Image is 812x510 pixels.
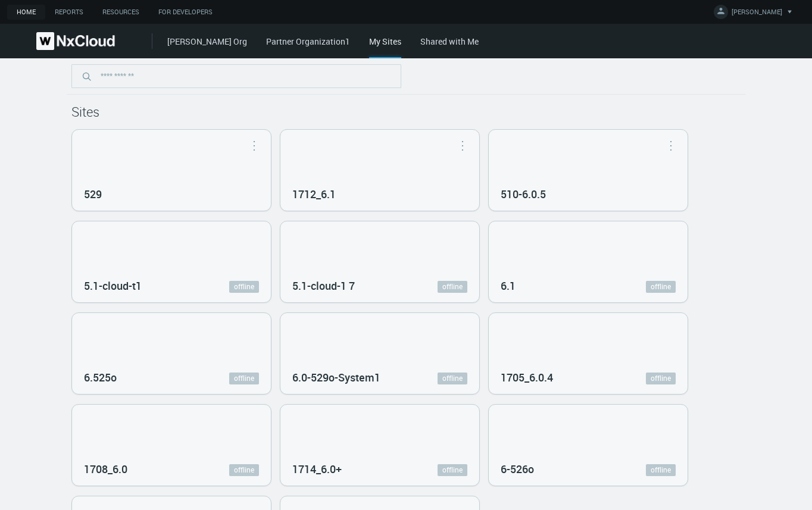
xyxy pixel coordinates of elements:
a: Partner Organization1 [266,36,350,47]
a: offline [646,464,676,476]
nx-search-highlight: 6.1 [501,279,516,293]
nx-search-highlight: 5.1-cloud-t1 [84,279,142,293]
a: offline [438,373,467,384]
nx-search-highlight: 510-6.0.5 [501,187,546,201]
a: offline [229,281,259,293]
nx-search-highlight: 6-526o [501,462,534,476]
span: [PERSON_NAME] [732,7,782,21]
nx-search-highlight: 1705_6.0.4 [501,370,553,384]
a: offline [229,373,259,384]
span: Sites [71,103,99,120]
nx-search-highlight: 1714_6.0+ [292,462,342,476]
a: Shared with Me [420,36,479,47]
a: Home [7,5,45,20]
nx-search-highlight: 5.1-cloud-1 7 [292,279,355,293]
nx-search-highlight: 6.0-529o-System1 [292,370,380,384]
div: My Sites [369,35,401,58]
img: Nx Cloud logo [36,32,115,50]
a: offline [646,373,676,384]
nx-search-highlight: 6.525o [84,370,117,384]
a: offline [438,464,467,476]
a: offline [229,464,259,476]
a: offline [646,281,676,293]
a: Resources [93,5,149,20]
nx-search-highlight: 529 [84,187,102,201]
a: [PERSON_NAME] Org [167,36,247,47]
nx-search-highlight: 1712_6.1 [292,187,336,201]
a: Reports [45,5,93,20]
nx-search-highlight: 1708_6.0 [84,462,127,476]
a: For Developers [149,5,222,20]
a: offline [438,281,467,293]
